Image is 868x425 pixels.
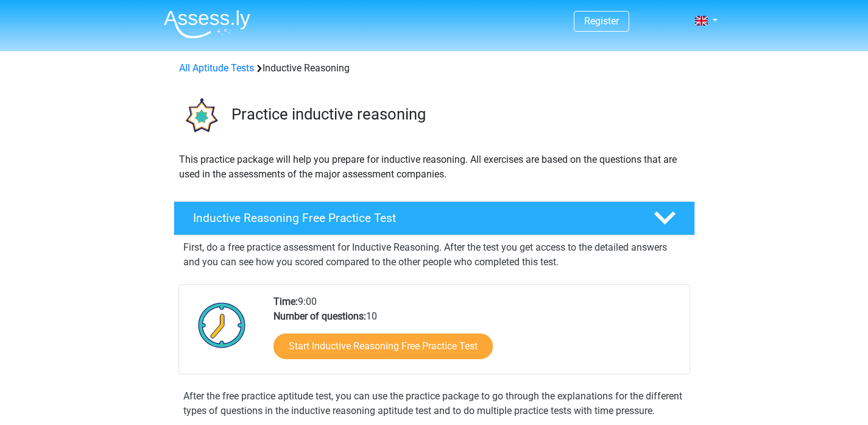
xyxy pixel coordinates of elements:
a: All Aptitude Tests [179,62,254,74]
div: Inductive Reasoning [174,61,694,76]
img: Assessly [164,10,250,38]
a: Register [584,15,619,27]
div: 9:00 10 [264,295,689,374]
h3: Practice inductive reasoning [231,105,685,124]
a: Start Inductive Reasoning Free Practice Test [273,334,493,359]
img: inductive reasoning [174,90,226,142]
p: First, do a free practice assessment for Inductive Reasoning. After the test you get access to th... [183,240,685,270]
a: Inductive Reasoning Free Practice Test [169,201,700,235]
h4: Inductive Reasoning Free Practice Test [193,211,634,225]
p: This practice package will help you prepare for inductive reasoning. All exercises are based on t... [179,152,690,182]
b: Time: [273,296,298,307]
b: Number of questions: [273,310,366,322]
img: Clock [191,295,253,355]
div: After the free practice aptitude test, you can use the practice package to go through the explana... [178,389,690,418]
